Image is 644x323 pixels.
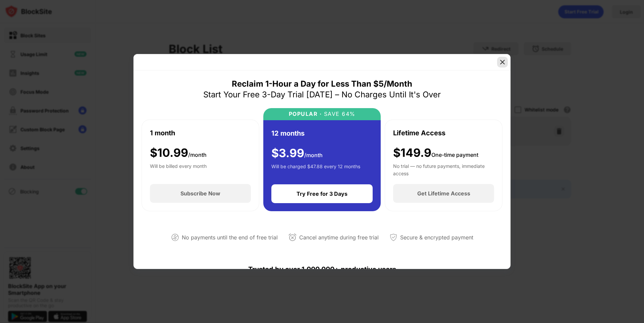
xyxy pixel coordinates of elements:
[271,128,305,138] div: 12 months
[203,89,441,100] div: Start Your Free 3-Day Trial [DATE] – No Charges Until It's Over
[393,163,494,176] div: No trial — no future payments, immediate access
[400,233,473,242] div: Secure & encrypted payment
[142,253,502,285] div: Trusted by over 1,000,000+ productive users
[288,233,297,241] img: cancel-anytime
[188,151,207,158] span: /month
[322,111,356,117] div: SAVE 64%
[271,146,323,160] div: $ 3.99
[150,128,175,138] div: 1 month
[289,111,322,117] div: POPULAR ·
[297,190,347,197] div: Try Free for 3 Days
[150,163,207,176] div: Will be billed every month
[304,152,323,158] span: /month
[393,146,478,160] div: $149.9
[271,163,360,176] div: Will be charged $47.88 every 12 months
[299,233,379,242] div: Cancel anytime during free trial
[232,79,412,89] div: Reclaim 1-Hour a Day for Less Than $5/Month
[180,190,220,197] div: Subscribe Now
[150,146,207,160] div: $ 10.99
[171,233,179,241] img: not-paying
[182,233,278,242] div: No payments until the end of free trial
[389,233,397,241] img: secured-payment
[431,151,478,158] span: One-time payment
[417,190,470,197] div: Get Lifetime Access
[393,128,445,138] div: Lifetime Access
